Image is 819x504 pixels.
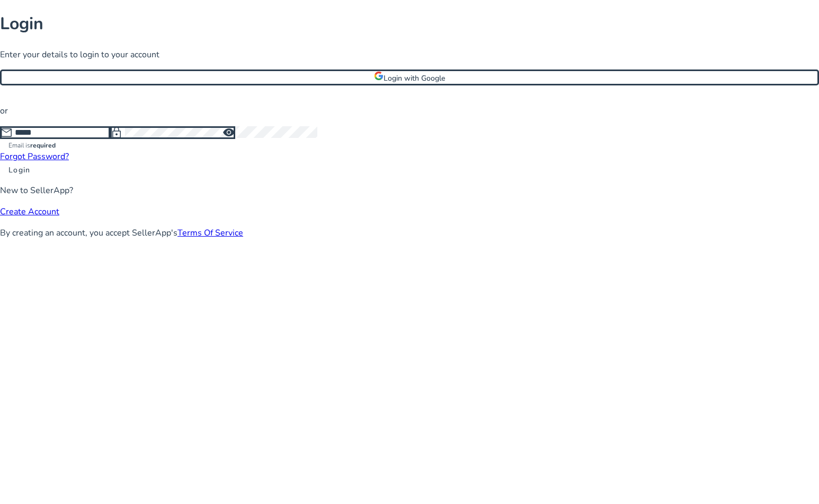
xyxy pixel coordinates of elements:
[30,141,56,150] strong: required
[8,139,102,150] mat-error: Email is
[177,227,243,239] a: Terms Of Service
[374,71,384,81] img: google-logo.svg
[222,126,235,139] span: visibility
[110,126,123,139] span: lock
[384,73,445,83] span: Login with Google
[8,164,30,176] span: Login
